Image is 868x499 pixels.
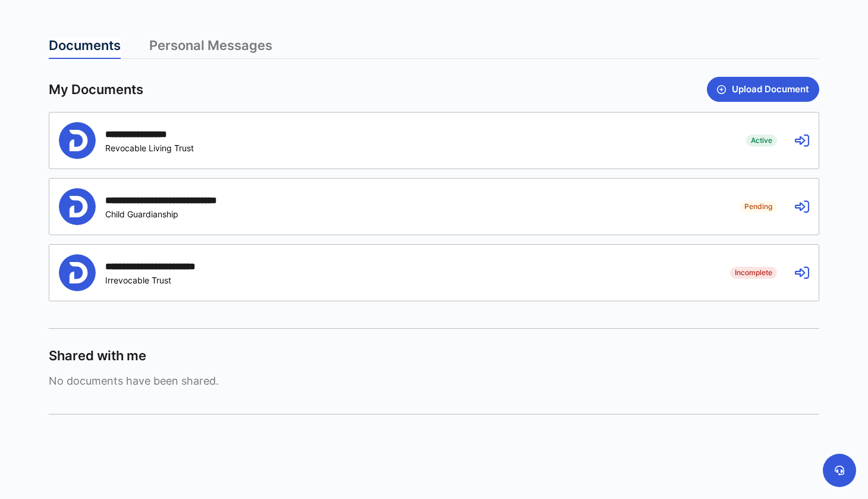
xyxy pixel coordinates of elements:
span: My Documents [49,81,143,98]
img: Person [59,254,96,291]
button: Upload Document [707,77,819,102]
span: No documents have been shared. [49,375,819,387]
img: Person [59,122,96,159]
span: Incomplete [730,267,777,279]
span: Shared with me [49,347,146,364]
div: Child Guardianship [105,209,257,219]
a: Documents [49,38,121,59]
div: Revocable Living Trust [105,143,194,153]
span: Pending [740,201,777,213]
div: Irrevocable Trust [105,275,220,285]
img: Person [59,188,96,225]
a: Personal Messages [149,38,272,59]
span: Active [746,135,777,146]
